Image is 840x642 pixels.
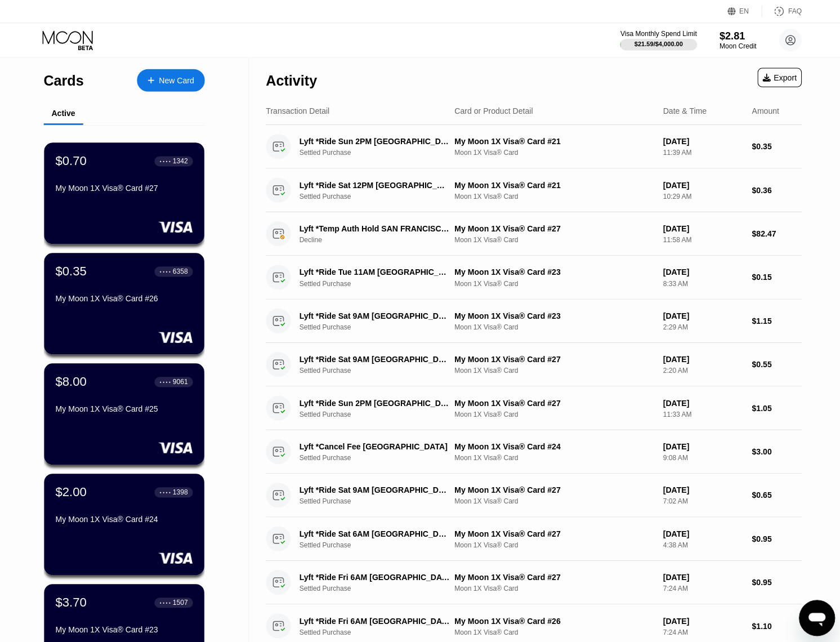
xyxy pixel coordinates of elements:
[748,402,798,411] div: $1.05
[452,527,651,536] div: My Moon 1X Visa® Card #27
[660,148,739,156] div: 11:39 AM
[716,30,753,50] div: $2.81Moon Credit
[55,592,86,607] div: $3.70
[298,483,448,492] div: Lyft *Ride Sat 9AM [GEOGRAPHIC_DATA]
[265,385,798,428] div: Lyft *Ride Sun 2PM [GEOGRAPHIC_DATA]Settled PurchaseMy Moon 1X Visa® Card #27Moon 1X Visa® Card[D...
[660,191,739,199] div: 10:29 AM
[660,495,739,503] div: 7:02 AM
[748,445,798,454] div: $3.00
[298,191,459,199] div: Settled Purchase
[660,570,739,579] div: [DATE]
[265,72,315,88] div: Activity
[51,108,75,117] div: Active
[748,315,798,324] div: $1.15
[617,30,693,50] div: Visa Monthly Spend Limit$21.59/$4,000.00
[660,180,739,189] div: [DATE]
[159,378,170,382] div: ● ● ● ●
[452,106,530,115] div: Card or Product Detail
[298,310,448,319] div: Lyft *Ride Sat 9AM [GEOGRAPHIC_DATA]
[298,278,459,286] div: Settled Purchase
[55,512,192,521] div: My Moon 1X Visa® Card #24
[660,136,739,145] div: [DATE]
[784,7,798,15] div: FAQ
[795,597,831,633] iframe: Button to launch messaging window
[452,396,651,405] div: My Moon 1X Visa® Card #27
[55,483,86,497] div: $2.00
[748,141,798,150] div: $0.35
[172,266,187,274] div: 6358
[452,625,651,633] div: Moon 1X Visa® Card
[759,73,793,82] div: Export
[265,124,798,168] div: Lyft *Ride Sun 2PM [GEOGRAPHIC_DATA]Settled PurchaseMy Moon 1X Visa® Card #21Moon 1X Visa® Card[D...
[172,486,187,494] div: 1398
[298,538,459,546] div: Settled Purchase
[298,136,448,145] div: Lyft *Ride Sun 2PM [GEOGRAPHIC_DATA]
[452,582,651,590] div: Moon 1X Visa® Card
[748,488,798,497] div: $0.65
[660,310,739,319] div: [DATE]
[55,373,86,387] div: $8.00
[43,72,83,88] div: Cards
[298,353,448,362] div: Lyft *Ride Sat 9AM [GEOGRAPHIC_DATA]
[452,483,651,492] div: My Moon 1X Visa® Card #27
[298,440,448,449] div: Lyft *Cancel Fee [GEOGRAPHIC_DATA]
[298,582,459,590] div: Settled Purchase
[660,322,739,329] div: 2:29 AM
[452,136,651,145] div: My Moon 1X Visa® Card #21
[660,106,703,115] div: Date & Time
[452,613,651,622] div: My Moon 1X Visa® Card #26
[452,452,651,460] div: Moon 1X Visa® Card
[660,223,739,232] div: [DATE]
[724,6,758,17] div: EN
[265,211,798,255] div: Lyft *Temp Auth Hold SAN FRANCISCOUSDeclineMy Moon 1X Visa® Card #27Moon 1X Visa® Card[DATE]11:58...
[159,598,170,601] div: ● ● ● ●
[44,252,203,353] div: $0.35● ● ● ●6358My Moon 1X Visa® Card #26
[758,6,798,17] div: FAQ
[748,618,798,627] div: $1.10
[452,278,651,286] div: Moon 1X Visa® Card
[452,310,651,319] div: My Moon 1X Visa® Card #23
[298,235,459,243] div: Decline
[298,527,448,536] div: Lyft *Ride Sat 6AM [GEOGRAPHIC_DATA]
[55,182,192,191] div: My Moon 1X Visa® Card #27
[452,495,651,503] div: Moon 1X Visa® Card
[44,362,203,462] div: $8.00● ● ● ●9061My Moon 1X Visa® Card #25
[716,42,753,50] div: Moon Credit
[265,558,798,601] div: Lyft *Ride Fri 6AM [GEOGRAPHIC_DATA]Settled PurchaseMy Moon 1X Visa® Card #27Moon 1X Visa® Card[D...
[452,180,651,189] div: My Moon 1X Visa® Card #21
[55,292,192,301] div: My Moon 1X Visa® Card #26
[452,440,651,449] div: My Moon 1X Visa® Card #24
[660,440,739,449] div: [DATE]
[55,402,192,411] div: My Moon 1X Visa® Card #25
[452,266,651,275] div: My Moon 1X Visa® Card #23
[754,68,798,87] div: Export
[298,365,459,373] div: Settled Purchase
[298,223,448,232] div: Lyft *Temp Auth Hold SAN FRANCISCOUS
[298,570,448,579] div: Lyft *Ride Fri 6AM [GEOGRAPHIC_DATA]
[159,269,170,272] div: ● ● ● ●
[172,596,187,604] div: 1507
[736,7,745,15] div: EN
[298,625,459,633] div: Settled Purchase
[55,153,86,168] div: $0.70
[452,148,651,156] div: Moon 1X Visa® Card
[660,278,739,286] div: 8:33 AM
[452,570,651,579] div: My Moon 1X Visa® Card #27
[452,191,651,199] div: Moon 1X Visa® Card
[452,353,651,362] div: My Moon 1X Visa® Card #27
[298,408,459,416] div: Settled Purchase
[298,452,459,460] div: Settled Purchase
[265,471,798,515] div: Lyft *Ride Sat 9AM [GEOGRAPHIC_DATA]Settled PurchaseMy Moon 1X Visa® Card #27Moon 1X Visa® Card[D...
[748,532,798,541] div: $0.95
[660,483,739,492] div: [DATE]
[298,266,448,275] div: Lyft *Ride Tue 11AM [GEOGRAPHIC_DATA]
[748,185,798,194] div: $0.36
[617,30,693,38] div: Visa Monthly Spend Limit
[452,538,651,546] div: Moon 1X Visa® Card
[55,263,86,278] div: $0.35
[298,180,448,189] div: Lyft *Ride Sat 12PM [GEOGRAPHIC_DATA]
[716,30,753,42] div: $2.81
[660,365,739,373] div: 2:20 AM
[55,622,192,631] div: My Moon 1X Visa® Card #23
[660,625,739,633] div: 7:24 AM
